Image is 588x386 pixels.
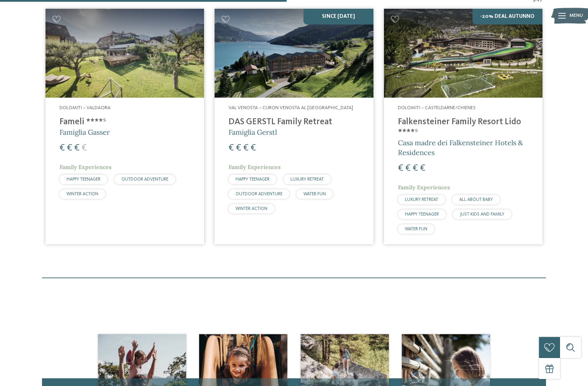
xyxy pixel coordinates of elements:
[59,143,65,153] span: €
[45,9,204,244] a: Cercate un hotel per famiglie? Qui troverete solo i migliori! Dolomiti – Valdaora Fameli ****ˢ Fa...
[398,117,528,138] h4: Falkensteiner Family Resort Lido ****ˢ
[251,143,256,153] span: €
[398,184,450,191] span: Family Experiences
[236,177,269,182] span: HAPPY TEENAGER
[59,105,111,110] span: Dolomiti – Valdaora
[74,143,79,153] span: €
[405,212,439,217] span: HAPPY TEENAGER
[45,9,204,98] img: Cercate un hotel per famiglie? Qui troverete solo i migliori!
[413,164,418,173] span: €
[82,143,87,153] span: €
[121,177,168,182] span: OUTDOOR ADVENTURE
[59,128,110,136] span: Famiglia Gasser
[398,164,403,173] span: €
[384,9,542,244] a: Cercate un hotel per famiglie? Qui troverete solo i migliori! -20% Deal Autunno Dolomiti – Castel...
[229,128,277,136] span: Famiglia Gerstl
[405,197,438,202] span: LUXURY RETREAT
[459,197,493,202] span: ALL ABOUT BABY
[236,143,241,153] span: €
[66,177,100,182] span: HAPPY TEENAGER
[405,227,427,231] span: WATER FUN
[67,143,72,153] span: €
[59,163,112,170] span: Family Experiences
[405,164,411,173] span: €
[243,143,248,153] span: €
[290,177,324,182] span: LUXURY RETREAT
[384,9,542,98] img: Cercate un hotel per famiglie? Qui troverete solo i migliori!
[460,212,504,217] span: JUST KIDS AND FAMILY
[215,9,373,98] img: Cercate un hotel per famiglie? Qui troverete solo i migliori!
[229,117,359,127] h4: DAS GERSTL Family Retreat
[398,138,523,157] span: Casa madre dei Falkensteiner Hotels & Residences
[229,163,281,170] span: Family Experiences
[236,192,282,196] span: OUTDOOR ADVENTURE
[398,105,476,110] span: Dolomiti – Casteldarne/Chienes
[420,164,425,173] span: €
[215,9,373,244] a: Cercate un hotel per famiglie? Qui troverete solo i migliori! SINCE [DATE] Val Venosta – Curon Ve...
[236,206,267,211] span: WINTER ACTION
[66,192,98,196] span: WINTER ACTION
[229,105,353,110] span: Val Venosta – Curon Venosta al [GEOGRAPHIC_DATA]
[229,143,234,153] span: €
[303,192,326,196] span: WATER FUN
